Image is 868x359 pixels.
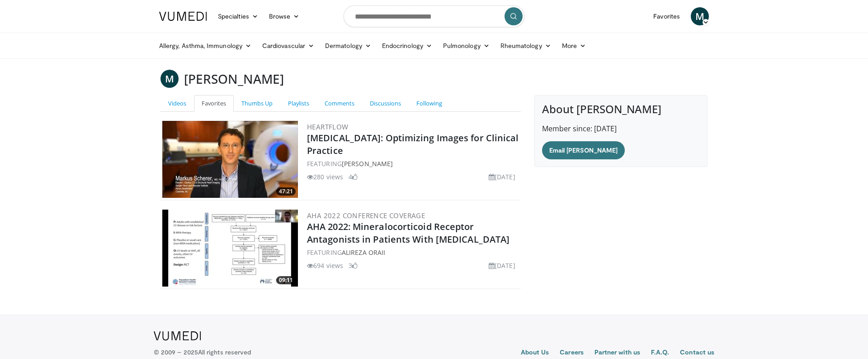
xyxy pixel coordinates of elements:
[349,172,358,182] li: 4
[349,261,358,270] li: 3
[234,95,280,112] a: Thumbs Up
[557,37,591,55] a: More
[162,210,298,287] a: 09:11
[198,348,251,356] span: All rights reserved
[307,132,519,157] a: [MEDICAL_DATA]: Optimizing Images for Clinical Practice
[691,7,709,25] a: M
[307,159,519,168] div: FEATURING
[342,248,385,257] a: Alireza Oraii
[280,95,317,112] a: Playlists
[307,122,349,131] a: Heartflow
[160,70,179,88] a: M
[307,211,425,220] a: AHA 2022 Conference Coverage
[495,37,557,55] a: Rheumatology
[651,348,669,359] a: F.A.Q.
[307,248,519,257] div: FEATURING
[162,210,298,287] img: 7ec55b42-2da4-4df1-8e58-017a6bbf0657.300x170_q85_crop-smart_upscale.jpg
[438,37,495,55] a: Pulmonology
[362,95,409,112] a: Discussions
[194,95,234,112] a: Favorites
[680,348,714,359] a: Contact us
[560,348,584,359] a: Careers
[276,276,296,284] span: 09:11
[159,12,207,21] img: VuMedi Logo
[307,172,343,182] li: 280 views
[342,159,393,168] a: [PERSON_NAME]
[162,121,298,198] img: b185e954-f313-4a97-9935-094d340b9222.300x170_q85_crop-smart_upscale.jpg
[307,220,509,245] a: AHA 2022: Mineralocorticoid Receptor Antagonists in Patients With [MEDICAL_DATA]
[542,103,700,116] h4: About [PERSON_NAME]
[154,37,257,55] a: Allergy, Asthma, Immunology
[320,37,377,55] a: Dermatology
[521,348,549,359] a: About Us
[489,261,515,270] li: [DATE]
[542,123,700,134] p: Member since: [DATE]
[160,95,194,112] a: Videos
[154,331,201,340] img: VuMedi Logo
[594,348,640,359] a: Partner with us
[162,121,298,198] a: 47:21
[184,70,284,88] h3: [PERSON_NAME]
[276,187,296,196] span: 47:21
[344,5,524,27] input: Search topics, interventions
[154,348,251,357] p: © 2009 – 2025
[377,37,438,55] a: Endocrinology
[409,95,450,112] a: Following
[307,261,343,270] li: 694 views
[264,7,305,25] a: Browse
[489,172,515,182] li: [DATE]
[648,7,685,25] a: Favorites
[317,95,362,112] a: Comments
[257,37,320,55] a: Cardiovascular
[542,141,625,159] a: Email [PERSON_NAME]
[212,7,264,25] a: Specialties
